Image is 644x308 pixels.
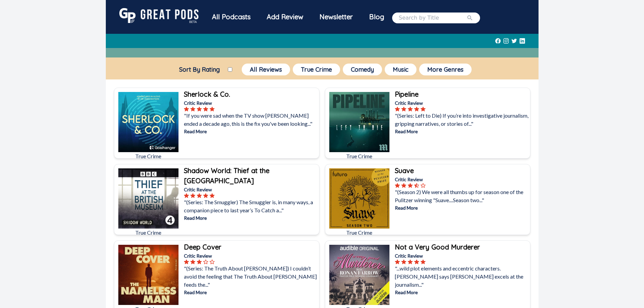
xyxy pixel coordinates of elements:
p: "(Series: The Smuggler) The Smuggler is, in many ways, a companion piece to last year’s To Catch ... [184,198,318,214]
p: Critic Review [184,186,318,193]
p: Read More [395,289,529,296]
a: All Podcasts [204,8,259,27]
a: SuaveTrue CrimeSuaveCritic Review"(Season 2) We were all thumbs up for season one of the Pulitzer... [325,164,530,235]
a: Blog [361,8,392,26]
img: Deep Cover [118,245,178,305]
p: "(Series: The Truth About [PERSON_NAME]) I couldn’t avoid the feeling that The Truth About [PERSO... [184,264,318,289]
button: More Genres [419,64,472,75]
button: Music [385,64,416,75]
p: "...wild plot elements and eccentric characters. [PERSON_NAME] says [PERSON_NAME] excels at the j... [395,264,529,289]
b: Suave [395,166,414,175]
div: All Podcasts [204,8,259,26]
p: Critic Review [184,252,318,259]
a: Newsletter [311,8,361,27]
b: Not a Very Good Murderer [395,243,480,251]
b: Pipeline [395,90,419,98]
p: Critic Review [395,176,529,183]
button: All Reviews [242,64,290,75]
button: True Crime [293,64,340,75]
button: Comedy [343,64,382,75]
img: Pipeline [329,92,389,152]
p: Read More [395,204,529,211]
p: Critic Review [395,252,529,259]
p: True Crime [329,229,389,237]
p: Read More [184,128,318,135]
p: Read More [184,214,318,221]
img: Not a Very Good Murderer [329,245,389,305]
b: Deep Cover [184,243,221,251]
p: "(Series: Left to Die) If you’re into investigative journalism, gripping narratives, or stories o... [395,112,529,128]
p: Read More [395,128,529,135]
a: Music [383,62,418,77]
img: Suave [329,168,389,229]
p: "If you were sad when the TV show [PERSON_NAME] ended a decade ago, this is the fix you've been l... [184,112,318,128]
a: True Crime [291,62,341,77]
input: Search by Title [399,14,467,22]
a: Sherlock & Co.True CrimeSherlock & Co.Critic Review"If you were sad when the TV show [PERSON_NAME... [114,88,319,159]
a: Add Review [259,8,311,26]
a: All Reviews [240,62,291,77]
p: True Crime [118,229,178,237]
p: Critic Review [184,99,318,106]
div: Newsletter [311,8,361,26]
img: Shadow World: Thief at the British Museum [118,168,178,229]
p: Critic Review [395,99,529,106]
p: True Crime [118,152,178,160]
img: GreatPods [119,8,198,23]
p: Read More [184,289,318,296]
label: Sort By Rating [171,66,228,73]
a: Shadow World: Thief at the British MuseumTrue CrimeShadow World: Thief at the [GEOGRAPHIC_DATA]Cr... [114,164,319,235]
b: Shadow World: Thief at the [GEOGRAPHIC_DATA] [184,166,269,185]
a: PipelineTrue CrimePipelineCritic Review"(Series: Left to Die) If you’re into investigative journa... [325,88,530,159]
img: Sherlock & Co. [118,92,178,152]
b: Sherlock & Co. [184,90,230,98]
p: True Crime [329,152,389,160]
a: Comedy [341,62,383,77]
p: "(Season 2) We were all thumbs up for season one of the Pulitzer winning "Suave....Season two..." [395,188,529,204]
